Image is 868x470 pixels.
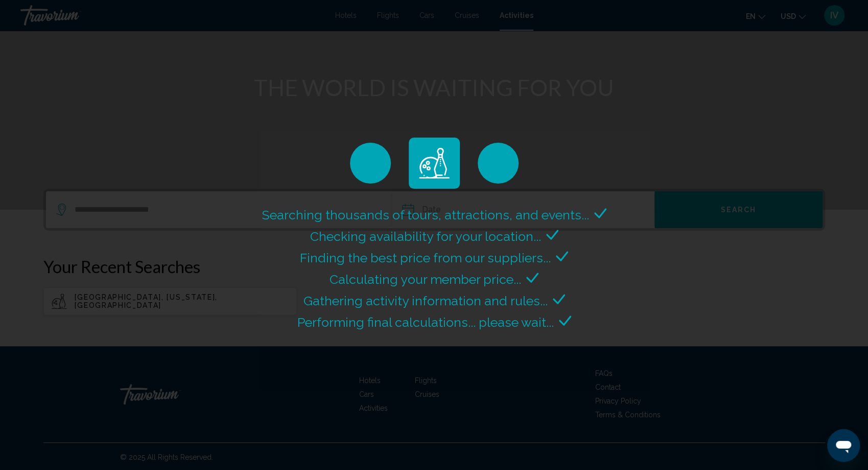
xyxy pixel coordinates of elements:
span: Finding the best price from our suppliers... [300,250,551,265]
span: Searching thousands of tours, attractions, and events... [262,207,589,222]
span: Calculating your member price... [330,272,521,287]
span: Performing final calculations... please wait... [297,315,554,330]
span: Checking availability for your location... [310,229,541,244]
iframe: Кнопка запуска окна обмена сообщениями [827,429,860,462]
span: Gathering activity information and rules... [303,293,548,308]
